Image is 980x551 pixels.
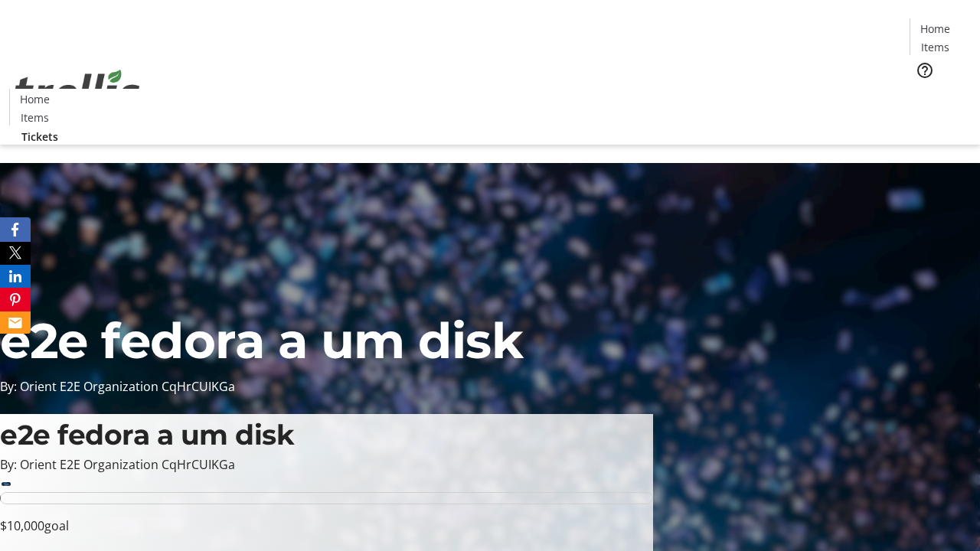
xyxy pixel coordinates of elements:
[910,39,959,55] a: Items
[20,91,50,107] span: Home
[10,109,59,126] a: Items
[21,129,58,145] span: Tickets
[10,91,59,107] a: Home
[910,55,940,86] button: Help
[921,39,949,55] span: Items
[920,21,950,37] span: Home
[922,89,959,105] span: Tickets
[9,53,145,129] img: Orient E2E Organization CqHrCUIKGa's Logo
[21,109,49,126] span: Items
[910,89,971,105] a: Tickets
[9,129,70,145] a: Tickets
[910,21,959,37] a: Home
